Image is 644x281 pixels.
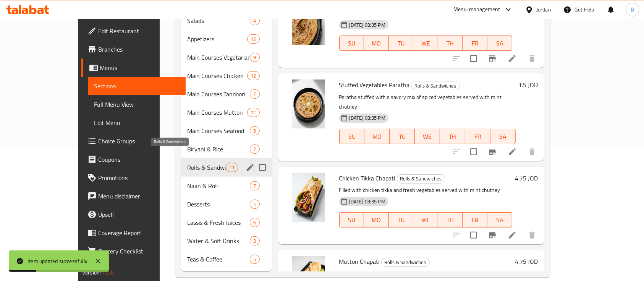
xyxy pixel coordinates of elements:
div: Main Courses Vegetarian9 [181,48,272,67]
span: TH [441,214,460,226]
button: SU [339,129,365,144]
a: Edit menu item [508,147,517,156]
a: Coverage Report [81,224,186,242]
div: Main Courses Chicken [187,71,247,80]
button: TH [438,212,463,227]
span: Main Courses Mutton [187,108,247,117]
span: Salads [187,16,250,25]
div: Naan & Roti [187,181,250,190]
span: MO [367,38,386,49]
div: Water & Soft Drinks [187,236,250,245]
span: 1.0.0 [102,268,114,278]
div: Main Courses Chicken12 [181,67,272,85]
div: Naan & Roti7 [181,177,272,195]
span: Grocery Checklist [98,247,180,256]
button: TH [440,129,465,144]
span: Rolls & Sandwiches [397,174,445,183]
span: 7 [250,182,259,190]
span: [DATE] 03:35 PM [346,21,388,29]
div: items [250,255,259,264]
button: edit [244,162,256,173]
div: Main Courses Tandoori [187,89,250,99]
span: 11 [226,164,238,171]
div: items [247,71,259,80]
div: Teas & Coffee5 [181,250,272,268]
img: Chicken Tikka Chapati [284,173,333,222]
button: FR [463,212,487,227]
a: Branches [81,40,186,58]
div: Desserts4 [181,195,272,213]
a: Choice Groups [81,132,186,150]
p: Paratha stuffed with a savory mix of spiced vegetables served with mint chutney [339,93,516,112]
span: Rolls & Sandwiches [412,81,460,90]
span: [DATE] 03:35 PM [346,114,388,122]
button: SA [490,129,516,144]
div: Teas & Coffee [187,255,250,264]
button: WE [415,129,440,144]
a: Grocery Checklist [81,242,186,260]
span: TH [443,131,462,142]
img: Stuffed Vegetables Paratha [284,80,333,128]
a: Menus [81,58,186,77]
span: FR [466,38,484,49]
a: Edit Menu [88,114,186,132]
span: 12 [248,36,259,43]
div: items [250,181,259,190]
span: 4 [250,17,259,24]
span: Edit Menu [94,118,180,127]
button: delete [523,226,541,244]
div: Menu-management [453,5,500,14]
div: items [250,236,259,245]
span: Main Courses Vegetarian [187,53,250,62]
span: Upsell [98,210,180,219]
span: Desserts [187,200,250,209]
span: 5 [250,127,259,135]
span: Mutton Chapati [339,256,380,267]
span: SA [494,131,513,142]
button: SU [339,212,364,227]
button: delete [523,143,541,161]
div: items [250,89,259,99]
a: Edit menu item [508,231,517,240]
span: FR [466,214,484,226]
span: 7 [250,91,259,98]
a: Full Menu View [88,95,186,114]
span: 3 [250,237,259,245]
span: [DATE] 03:35 PM [346,198,388,205]
div: Rolls & Sandwiches [397,174,445,184]
span: Promotions [98,173,180,182]
span: Stuffed Vegetables Paratha [339,79,410,91]
span: 6 [250,219,259,226]
div: Water & Soft Drinks3 [181,232,272,250]
span: Appetizers [187,34,247,44]
button: SU [339,36,364,51]
span: Lassis & Fresh Juices [187,218,250,227]
a: Coupons [81,150,186,169]
span: 12 [248,72,259,80]
div: Item updated successfully [28,257,87,265]
span: Branches [98,45,180,54]
button: TU [389,212,414,227]
div: Salads4 [181,11,272,30]
span: SU [343,38,361,49]
div: items [250,126,259,135]
a: Upsell [81,205,186,224]
span: Sections [94,81,180,91]
div: Biryani & Rice7 [181,140,272,158]
span: SA [490,214,509,226]
div: Main Courses Tandoori7 [181,85,272,103]
div: Main Courses Seafood [187,126,250,135]
span: 9 [250,54,259,61]
span: 11 [248,109,259,116]
button: MO [364,36,389,51]
span: WE [416,214,435,226]
button: Branch-specific-item [483,49,502,68]
div: Lassis & Fresh Juices6 [181,213,272,232]
span: Rolls & Sandwiches [382,258,429,267]
span: Menus [100,63,180,72]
